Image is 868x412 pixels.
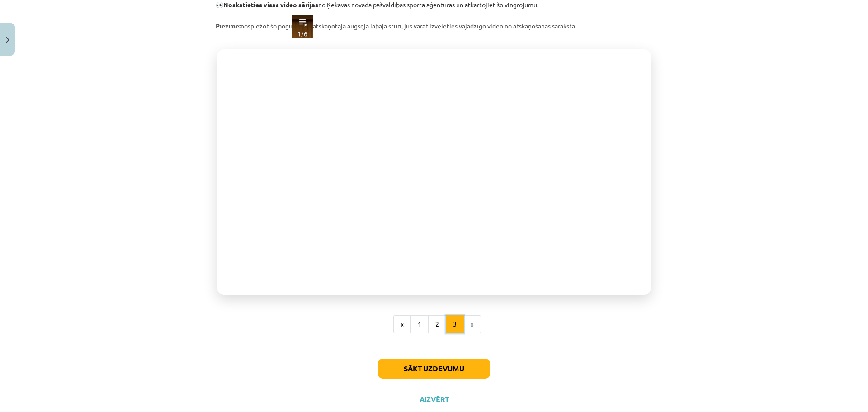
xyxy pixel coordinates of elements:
[216,315,652,333] nav: Page navigation example
[216,22,576,30] span: nospiežot šo pogu atskaņotāja augšējā labajā stūrī, jūs varat izvēlēties vajadzīgo video no atska...
[428,315,446,333] button: 2
[410,315,429,333] button: 1
[378,359,490,379] button: Sākt uzdevumu
[217,49,651,295] iframe: YouTube playlist player
[6,37,9,43] img: icon-close-lesson-0947bae3869378f0d4975bcd49f059093ad1ed9edebbc8119c70593378902aed.svg
[446,315,464,333] button: 3
[417,395,451,404] button: Aizvērt
[393,315,411,333] button: «
[216,22,241,30] strong: Piezīme:
[223,0,318,9] strong: Noskatieties visas video sērijas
